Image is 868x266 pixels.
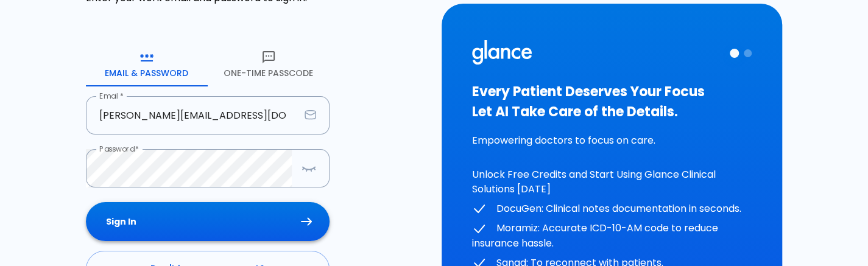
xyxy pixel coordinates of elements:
p: Moramiz: Accurate ICD-10-AM code to reduce insurance hassle. [472,221,752,251]
p: Empowering doctors to focus on care. [472,133,752,148]
p: DocuGen: Clinical notes documentation in seconds. [472,201,752,217]
h3: Every Patient Deserves Your Focus Let AI Take Care of the Details. [472,82,752,122]
button: Sign In [86,202,330,242]
p: Unlock Free Credits and Start Using Glance Clinical Solutions [DATE] [472,167,752,197]
input: dr.ahmed@clinic.com [86,96,300,135]
button: One-Time Passcode [208,43,330,86]
button: Email & Password [86,43,208,86]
